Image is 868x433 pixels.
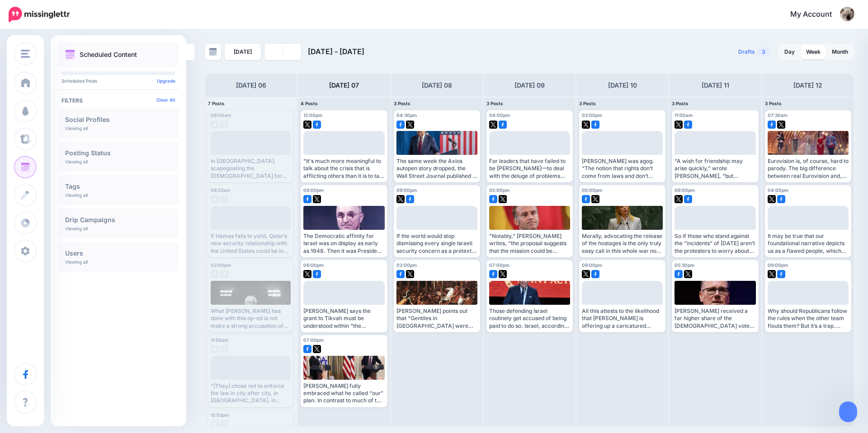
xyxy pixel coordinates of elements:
span: 02:00pm [396,262,417,268]
span: 07:00pm [489,262,509,268]
div: [PERSON_NAME] fully embraced what he called “our” plan. In contrast to much of the war, the ball ... [303,382,384,405]
span: 3 Posts [765,101,782,106]
img: facebook-square.png [313,270,321,278]
p: Scheduled Posts [61,79,175,83]
span: 3 Posts [394,101,410,106]
div: Those defending Israel routinely get accused of being paid to do so. Israel, according to this th... [489,307,570,330]
span: 7 Posts [208,101,225,106]
p: Viewing all [65,226,88,231]
img: twitter-square.png [675,121,683,129]
span: 09:00pm [582,262,602,268]
span: 04:30pm [396,112,417,118]
span: 04:00pm [768,187,788,193]
div: For leaders that have failed to be [PERSON_NAME]—to deal with the deluge of problems plaguing the... [489,158,570,180]
img: facebook-square.png [582,195,590,203]
img: twitter-square.png [303,270,311,278]
div: Loading [796,300,821,313]
a: [DATE] [225,44,261,60]
p: Viewing all [65,192,88,198]
div: [PERSON_NAME] received a far higher share of the [DEMOGRAPHIC_DATA] vote than a Republican would ... [675,307,755,330]
span: 3 [757,47,770,56]
div: Loading [238,225,263,238]
h4: Posting Status [65,150,172,156]
img: facebook-square.png [396,121,405,129]
img: twitter-square.png [406,270,414,278]
h4: [DATE] 09 [514,80,545,91]
span: 09:00am [211,112,231,118]
img: facebook-square.png [591,121,599,129]
div: All this attests to the likelihood that [PERSON_NAME] is offering up a caricatured version of her... [582,307,663,330]
div: Loading [331,300,356,313]
h4: [DATE] 11 [702,80,729,91]
img: twitter-square.png [396,195,405,203]
div: Loading [610,300,635,313]
span: [DATE] - [DATE] [308,47,364,56]
span: 12:53pm [211,412,229,418]
span: 11:50am [211,337,228,343]
img: facebook-square.png [489,270,497,278]
h4: [DATE] 12 [793,80,822,91]
div: Loading [238,151,263,163]
img: twitter-square.png [684,270,692,278]
img: twitter-square.png [591,195,599,203]
h4: [DATE] 08 [422,80,452,91]
span: 02:00pm [211,262,231,268]
div: If the world would stop dismissing every single Israeli security concern as a pretext to make peo... [396,233,477,255]
span: 4 Posts [301,101,318,106]
h4: [DATE] 06 [236,80,266,91]
div: [PERSON_NAME] says the grant to Tikvah must be understood within “the framework” of authoritarian... [303,307,384,330]
img: twitter-square.png [675,195,683,203]
div: The same week the Axios autopen story dropped, the Wall Street Journal published a letter purport... [396,158,477,180]
a: Drafts3 [733,44,775,60]
span: 3 Posts [486,101,503,106]
img: twitter-square.png [313,195,321,203]
div: "[They] chose not to enforce the law in city after city, in [GEOGRAPHIC_DATA], in [GEOGRAPHIC_DAT... [211,382,291,405]
span: 06:00pm [675,187,695,193]
img: facebook-square.png [406,195,414,203]
span: 07:00pm [303,337,324,343]
img: twitter-square.png [582,121,590,129]
a: My Account [781,4,854,26]
div: Loading [517,151,542,163]
span: 05:00pm [582,187,602,193]
span: Drafts [738,49,755,55]
a: Month [826,45,854,59]
span: 05:30pm [675,262,694,268]
img: twitter-square.png [489,121,497,129]
img: twitter-square.png [499,270,507,278]
div: Loading [331,151,356,163]
span: 08:00pm [303,187,324,193]
div: [PERSON_NAME] was agog. “The notion that rights don’t come from laws and don’t come from the gove... [582,158,663,180]
div: In [GEOGRAPHIC_DATA], scapegoating the [DEMOGRAPHIC_DATA] for your country’s problems can get ver... [211,158,291,180]
span: 03:00pm [582,112,602,118]
img: facebook-grey-square.png [220,345,228,353]
img: twitter-square.png [499,195,507,203]
h4: Social Profiles [65,116,172,123]
p: Viewing all [65,259,88,265]
h4: [DATE] 07 [329,80,359,91]
span: 12:00pm [303,112,322,118]
img: facebook-square.png [675,270,683,278]
p: Scheduled Content [80,51,137,58]
p: Viewing all [65,126,88,131]
h4: Drip Campaigns [65,217,172,223]
img: twitter-square.png [768,270,776,278]
img: facebook-square.png [591,270,599,278]
img: twitter-square.png [406,121,414,129]
img: twitter-square.png [303,121,311,129]
span: 3 Posts [672,101,689,106]
h4: Tags [65,183,172,190]
img: calendar.png [65,50,75,60]
p: Viewing all [65,159,88,164]
a: Week [801,45,826,59]
img: facebook-square.png [499,121,507,129]
div: So if those who stand against the “incidents” of [DATE] aren’t the protesters to worry about, the... [675,233,755,255]
img: facebook-grey-square.png [211,270,219,278]
span: 04:00pm [489,112,510,118]
span: 09:22am [211,187,230,193]
div: Morally, advocating the release of the hostages is the only truly easy call in this whole war no ... [582,233,663,255]
span: 3 Posts [579,101,596,106]
div: What [PERSON_NAME] has done with this op-ed is not make a strong accusation of [MEDICAL_DATA] but... [211,307,291,330]
span: 11:00am [675,112,693,118]
img: twitter-grey-square.png [220,270,228,278]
